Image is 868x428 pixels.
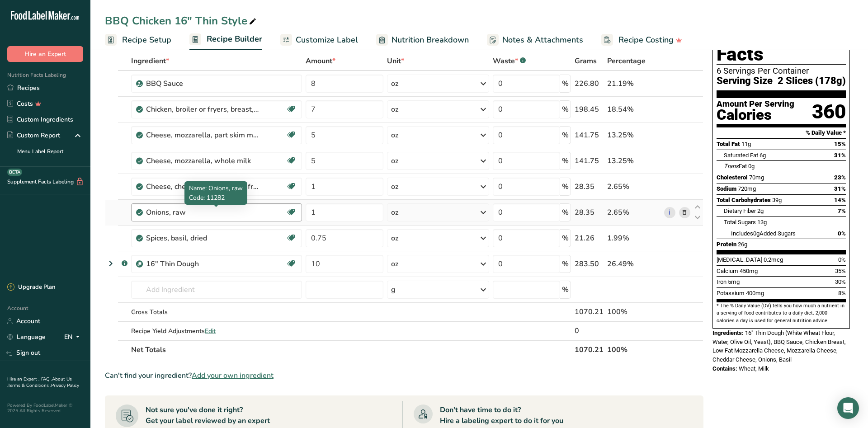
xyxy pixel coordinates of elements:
div: oz [391,207,398,218]
div: 198.45 [575,104,604,115]
a: Language [7,329,46,345]
a: Nutrition Breakdown [376,30,469,50]
div: oz [391,104,398,115]
div: Gross Totals [131,307,302,317]
span: Potassium [717,290,745,296]
span: 450mg [740,268,758,274]
span: Recipe Costing [618,34,674,46]
div: Custom Report [7,131,60,140]
a: Terms & Conditions . [8,382,51,389]
span: 31% [834,152,846,159]
a: Privacy Policy [51,382,79,389]
span: Iron [717,278,726,285]
div: 21.26 [575,233,604,244]
div: 360 [812,100,846,124]
span: Contains: [712,365,737,372]
div: 13.25% [607,130,660,141]
span: 2 Slices (178g) [778,75,846,87]
span: 15% [834,141,846,147]
div: Powered By FoodLabelMaker © 2025 All Rights Reserved [7,403,83,414]
span: 0% [838,230,846,237]
div: Can't find your ingredient? [105,370,703,381]
span: 720mg [738,185,756,192]
span: Sodium [717,185,736,192]
span: Code: 11282 [189,193,225,202]
a: Customize Label [280,30,358,50]
span: Serving Size [717,75,773,87]
div: oz [391,181,398,192]
span: 26g [738,241,747,248]
div: BBQ Sauce [146,78,259,89]
span: Total Carbohydrates [717,197,771,203]
div: 1.99% [607,233,660,244]
div: 28.35 [575,207,604,218]
div: Waste [493,56,526,66]
span: Add your own ingredient [192,370,274,381]
span: 13g [757,219,767,226]
div: Cheese, mozzarella, whole milk [146,155,259,166]
span: 11g [741,141,751,147]
a: FAQ . [41,376,52,382]
span: 0.2mcg [764,256,783,263]
div: 16" Thin Dough [146,259,259,269]
span: Name: Onions, raw [189,184,243,193]
span: 14% [834,197,846,203]
input: Add Ingredient [131,281,302,299]
a: About Us . [7,376,72,389]
span: Ingredient [131,56,169,66]
div: 13.25% [607,155,660,166]
a: Notes & Attachments [487,30,583,50]
a: Recipe Builder [189,29,262,51]
th: 100% [605,340,662,359]
span: Dietary Fiber [724,207,756,214]
div: Not sure you've done it right? Get your label reviewed by an expert [146,404,270,426]
span: Unit [387,56,404,66]
div: 21.19% [607,78,660,89]
span: 35% [835,268,846,274]
span: 0g [748,163,755,169]
span: 6g [759,152,766,159]
span: 30% [835,278,846,285]
span: Wheat, Milk [739,365,769,372]
div: 141.75 [575,155,604,166]
div: 283.50 [575,259,604,269]
div: Cheese, mozzarella, part skim milk [146,130,259,141]
button: Hire an Expert [7,46,83,62]
div: Onions, raw [146,207,259,218]
div: EN [64,332,83,343]
span: Cholesterol [717,174,748,181]
span: Nutrition Breakdown [392,34,469,46]
div: oz [391,78,398,89]
div: 2.65% [607,181,660,192]
span: 2g [757,207,764,214]
img: Sub Recipe [136,261,143,268]
span: Percentage [607,56,646,66]
div: oz [391,155,398,166]
div: Cheese, cheddar, nonfat or fat free [146,181,259,192]
span: 400mg [746,290,764,296]
span: 8% [838,290,846,296]
span: Total Sugars [724,219,756,226]
span: Ingredients: [712,329,744,336]
div: Amount Per Serving [717,100,794,108]
a: i [664,207,675,218]
span: 0g [753,230,759,237]
div: Open Intercom Messenger [837,397,859,419]
th: Net Totals [129,340,573,359]
span: 0% [838,256,846,263]
div: 0 [575,325,604,336]
div: Chicken, broiler or fryers, breast, skinless, boneless, meat only, cooked, grilled [146,104,259,115]
span: Notes & Attachments [502,34,583,46]
span: Saturated Fat [724,152,758,159]
span: 16" Thin Dough (White Wheat Flour, Water, Olive Oil, Yeast), BBQ Sauce, Chicken Breast, Low Fat M... [712,329,846,363]
a: Hire an Expert . [7,376,39,382]
div: BBQ Chicken 16" Thin Style [105,13,258,29]
span: 70mg [749,174,764,181]
span: 31% [834,185,846,192]
a: Recipe Setup [105,30,171,50]
section: * The % Daily Value (DV) tells you how much a nutrient in a serving of food contributes to a dail... [717,302,846,325]
div: 28.35 [575,181,604,192]
div: 18.54% [607,104,660,115]
span: Protein [717,241,736,248]
div: oz [391,130,398,141]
